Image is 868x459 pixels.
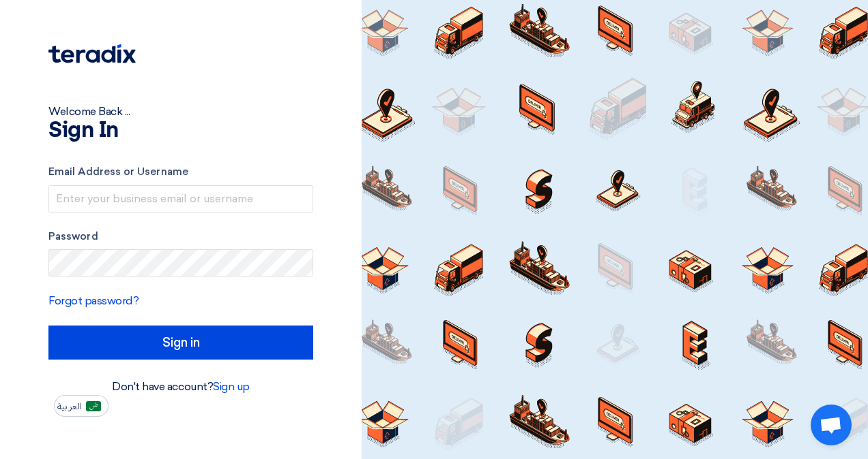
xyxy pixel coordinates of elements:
button: العربية [54,395,108,417]
div: Don't have account? [48,379,313,395]
input: Enter your business email or username [48,185,313,212]
div: Open chat [811,405,852,445]
h1: Sign In [48,120,313,142]
label: Email Address or Username [48,164,313,180]
img: ar-AR.png [86,401,101,411]
a: Sign up [213,380,250,393]
img: Teradix logo [48,44,136,63]
div: Welcome Back ... [48,104,313,120]
a: Forgot password? [48,294,139,307]
input: Sign in [48,326,313,360]
span: العربية [57,402,82,411]
label: Password [48,229,313,244]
